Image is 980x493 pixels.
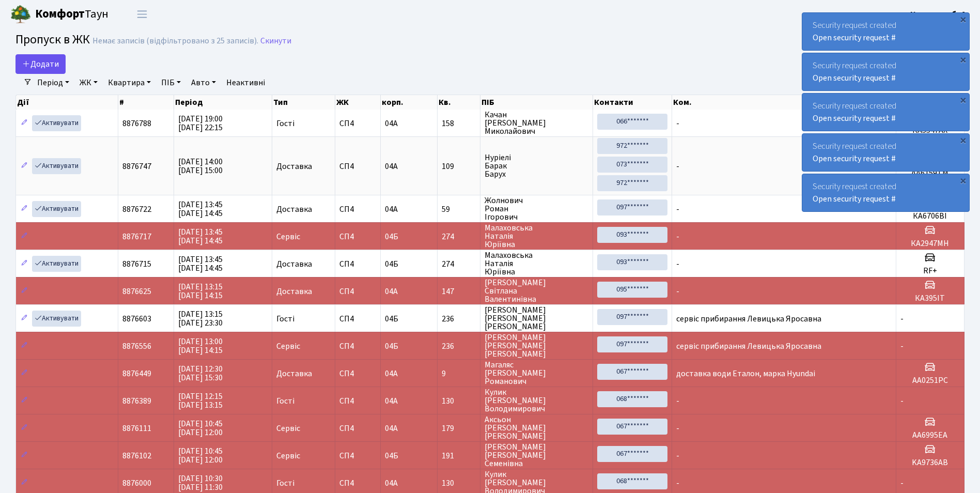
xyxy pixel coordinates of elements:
[222,74,269,91] a: Неактивні
[442,424,476,433] span: 179
[813,193,896,205] a: Open security request #
[122,204,151,215] span: 8876722
[92,36,258,46] div: Немає записів (відфільтровано з 25 записів).
[276,119,294,128] span: Гості
[385,368,398,379] span: 04А
[676,286,679,297] span: -
[802,134,969,171] div: Security request created
[276,315,294,323] span: Гості
[958,54,968,65] div: ×
[32,158,81,174] a: Активувати
[122,395,151,407] span: 8876389
[676,423,679,434] span: -
[900,376,960,386] h5: АА0251РС
[900,313,904,325] span: -
[385,450,398,461] span: 04Б
[900,458,960,468] h5: KA9736AB
[118,95,174,110] th: #
[35,6,85,22] b: Комфорт
[339,205,376,213] span: СП4
[276,260,312,268] span: Доставка
[276,162,312,171] span: Доставка
[276,424,300,433] span: Сервіс
[276,342,300,350] span: Сервіс
[75,74,102,91] a: ЖК
[385,477,398,489] span: 04А
[813,153,896,164] a: Open security request #
[442,397,476,405] span: 130
[178,309,223,329] span: [DATE] 13:15 [DATE] 23:30
[122,258,151,270] span: 8876715
[122,423,151,434] span: 8876111
[32,115,81,131] a: Активувати
[593,95,672,110] th: Контакти
[958,14,968,24] div: ×
[480,95,593,110] th: ПІБ
[33,74,73,91] a: Період
[276,397,294,405] span: Гості
[339,287,376,296] span: СП4
[122,477,151,489] span: 8876000
[260,36,291,46] a: Скинути
[676,204,679,215] span: -
[339,233,376,241] span: СП4
[442,287,476,296] span: 147
[276,205,312,213] span: Доставка
[442,452,476,460] span: 191
[676,341,821,352] span: сервіс прибирання Левицька Яросавна
[485,153,588,178] span: Нуріелі Барак Барух
[485,306,588,331] span: [PERSON_NAME] [PERSON_NAME] [PERSON_NAME]
[900,294,960,303] h5: КА395ІТ
[442,233,476,241] span: 274
[122,161,151,172] span: 8876747
[15,30,90,49] span: Пропуск в ЖК
[385,231,398,242] span: 04Б
[32,311,81,327] a: Активувати
[178,336,223,356] span: [DATE] 13:00 [DATE] 14:15
[676,258,679,270] span: -
[32,256,81,272] a: Активувати
[676,118,679,129] span: -
[900,266,960,276] h5: RF+
[35,6,108,23] span: Таун
[485,361,588,386] span: Магаляс [PERSON_NAME] Романович
[122,450,151,461] span: 8876102
[16,95,118,110] th: Дії
[339,119,376,128] span: СП4
[272,95,335,110] th: Тип
[485,415,588,440] span: Аксьон [PERSON_NAME] [PERSON_NAME]
[178,113,223,133] span: [DATE] 19:00 [DATE] 22:15
[385,161,398,172] span: 04А
[802,174,969,211] div: Security request created
[385,395,398,407] span: 04А
[385,204,398,215] span: 04А
[442,162,476,171] span: 109
[385,341,398,352] span: 04Б
[335,95,381,110] th: ЖК
[276,479,294,487] span: Гості
[122,313,151,325] span: 8876603
[676,161,679,172] span: -
[32,201,81,217] a: Активувати
[339,162,376,171] span: СП4
[958,95,968,105] div: ×
[442,119,476,128] span: 158
[676,395,679,407] span: -
[178,281,223,301] span: [DATE] 13:15 [DATE] 14:15
[22,58,59,70] span: Додати
[122,286,151,297] span: 8876625
[485,196,588,221] span: Жолнович Роман Ігорович
[900,395,904,407] span: -
[276,452,300,460] span: Сервіс
[802,13,969,50] div: Security request created
[485,224,588,249] span: Малаховська Наталія Юріївна
[385,286,398,297] span: 04А
[339,342,376,350] span: СП4
[178,363,223,383] span: [DATE] 12:30 [DATE] 15:30
[900,341,904,352] span: -
[676,477,679,489] span: -
[958,175,968,186] div: ×
[802,53,969,90] div: Security request created
[122,118,151,129] span: 8876788
[442,479,476,487] span: 130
